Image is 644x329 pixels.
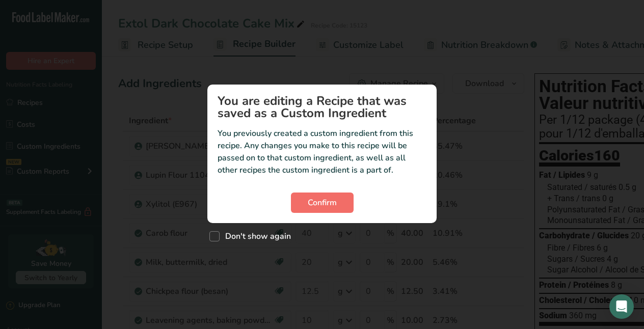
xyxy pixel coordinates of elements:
[291,193,354,213] button: Confirm
[308,197,337,209] span: Confirm
[220,231,291,241] span: Don't show again
[609,294,634,319] div: Open Intercom Messenger
[218,127,426,176] p: You previously created a custom ingredient from this recipe. Any changes you make to this recipe ...
[218,95,426,119] h1: You are editing a Recipe that was saved as a Custom Ingredient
